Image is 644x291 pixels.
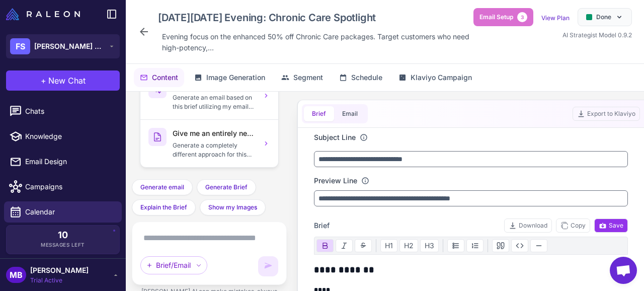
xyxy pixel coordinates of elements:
div: Click to edit description [158,29,473,55]
button: Brief [304,106,334,121]
p: Generate an email based on this brief utilizing my email components. [173,93,256,111]
a: Campaigns [4,176,122,197]
button: FS[PERSON_NAME] Botanicals [6,34,120,58]
div: Click to edit campaign name [154,8,473,27]
div: MB [6,267,26,283]
button: Explain the Brief [132,199,196,215]
img: Raleon Logo [6,8,80,20]
button: Content [134,68,184,87]
span: Calendar [25,206,114,217]
a: Raleon Logo [6,8,84,20]
span: Messages Left [41,241,85,249]
button: Export to Klaviyo [573,107,640,121]
span: [PERSON_NAME] [30,265,89,276]
span: Klaviyo Campaign [411,72,472,83]
span: Campaigns [25,181,114,192]
div: Brief/Email [140,256,207,274]
span: Generate Brief [205,183,248,192]
span: Show my Images [208,203,257,212]
button: Schedule [333,68,388,87]
span: Email Setup [479,13,513,22]
span: 3 [517,12,527,22]
span: Generate email [140,183,184,192]
span: Brief [314,220,330,231]
button: H1 [380,239,397,252]
label: Preview Line [314,175,357,186]
button: Email [334,106,366,121]
span: Explain the Brief [140,203,187,212]
h3: Give me an entirely new brief [173,128,256,139]
a: Calendar [4,201,122,223]
span: Evening focus on the enhanced 50% off Chronic Care packages. Target customers who need high-poten... [162,31,469,53]
button: H2 [399,239,418,252]
a: Email Design [4,151,122,172]
span: Chats [25,106,114,117]
span: + [41,75,46,87]
span: Knowledge [25,131,114,142]
button: +New Chat [6,70,120,91]
span: 10 [58,231,68,240]
span: Content [152,72,178,83]
span: Email Design [25,156,114,167]
button: Email Setup3 [473,8,533,26]
button: Image Generation [188,68,271,87]
button: Show my Images [200,199,266,215]
div: FS [10,38,30,54]
button: Download [504,219,552,233]
button: Generate email [132,179,193,195]
span: Schedule [351,72,382,83]
button: Segment [275,68,329,87]
button: H3 [420,239,439,252]
button: Save [594,219,628,233]
a: Chats [4,101,122,122]
button: Klaviyo Campaign [392,68,478,87]
span: Done [596,13,611,22]
span: [PERSON_NAME] Botanicals [34,41,105,52]
a: View Plan [541,14,570,22]
span: Copy [560,221,586,230]
button: Copy [556,219,590,233]
label: Subject Line [314,132,356,143]
span: Trial Active [30,276,89,285]
span: AI Strategist Model 0.9.2 [562,31,632,39]
p: Generate a completely different approach for this campaign. [173,141,256,159]
button: Generate Brief [197,179,256,195]
span: Save [599,221,623,230]
span: Segment [293,72,323,83]
span: New Chat [48,75,86,87]
span: Image Generation [206,72,265,83]
a: Knowledge [4,126,122,147]
div: Chat abierto [610,257,637,284]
